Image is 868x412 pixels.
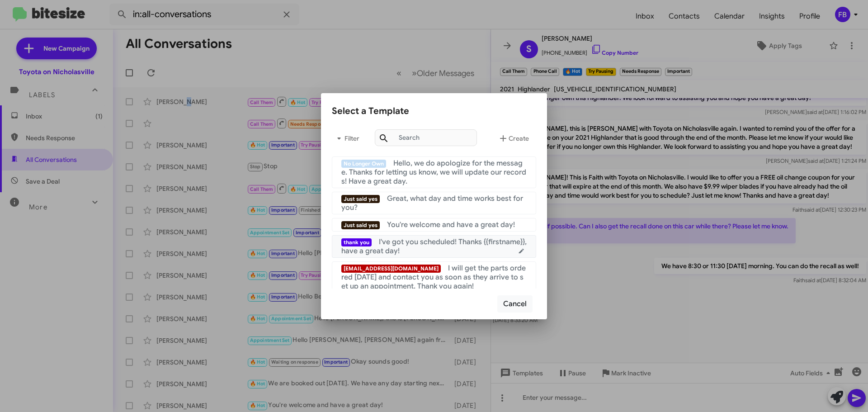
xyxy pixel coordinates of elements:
span: I will get the parts ordered [DATE] and contact you as soon as they arrive to set up an appointme... [341,264,526,291]
span: [EMAIL_ADDRESS][DOMAIN_NAME] [341,265,441,273]
span: Great, what day and time works best for you? [341,194,523,212]
span: No Longer Own [341,160,386,168]
span: Just said yes [341,195,380,203]
span: You're welcome and have a great day! [387,220,515,229]
span: I've got you scheduled! Thanks {{firstname}}, have a great day! [341,237,527,256]
span: Create [498,130,529,147]
div: Select a Template [332,104,536,118]
span: Just said yes [341,221,380,229]
span: Hello, we do apologize for the message. Thanks for letting us know, we will update our records! H... [341,159,526,186]
button: Filter [332,128,361,149]
span: Filter [332,130,361,147]
button: Cancel [497,295,533,313]
button: Create [491,128,536,149]
span: thank you [341,238,372,246]
input: Search [375,129,477,146]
